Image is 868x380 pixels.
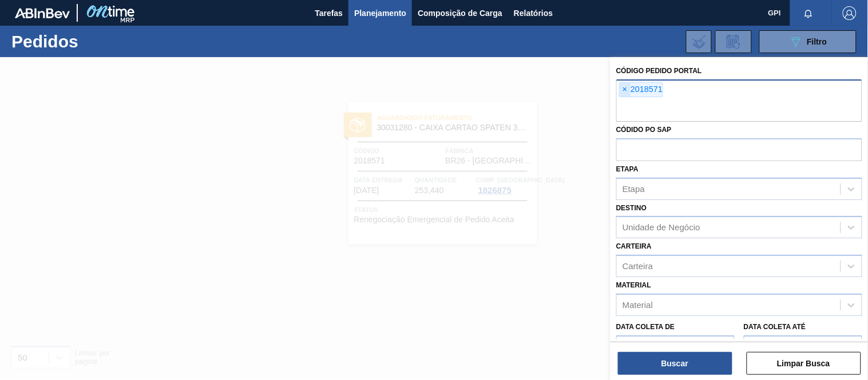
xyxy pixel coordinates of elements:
span: Relatórios [514,6,553,20]
img: TNhmsLtSVTkK8tSr43FrP2fwEKptu5GPRR3wAAAABJRU5ErkJggg== [15,8,70,18]
label: Data coleta até [744,323,806,331]
input: dd/mm/yyyy [744,335,862,358]
label: Códido PO SAP [616,126,672,134]
label: Código Pedido Portal [616,67,702,75]
button: Filtro [759,30,857,53]
span: × [620,83,631,97]
label: Carteira [616,242,652,250]
span: Planejamento [354,6,406,20]
div: Solicitação de Revisão de Pedidos [715,30,752,53]
div: Material [623,300,653,310]
span: Filtro [807,37,827,46]
div: Carteira [623,262,653,271]
span: Composição de Carga [418,6,502,20]
label: Material [616,281,651,289]
button: Notificações [790,5,827,21]
label: Etapa [616,165,639,173]
label: Data coleta de [616,323,675,331]
div: Importar Negociações dos Pedidos [686,30,712,53]
h1: Pedidos [11,35,176,48]
div: Etapa [623,184,645,194]
img: Logout [843,6,857,20]
label: Destino [616,204,647,212]
div: Unidade de Negócio [623,223,700,233]
div: 2018571 [619,82,663,97]
input: dd/mm/yyyy [616,335,735,358]
span: Tarefas [315,6,343,20]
